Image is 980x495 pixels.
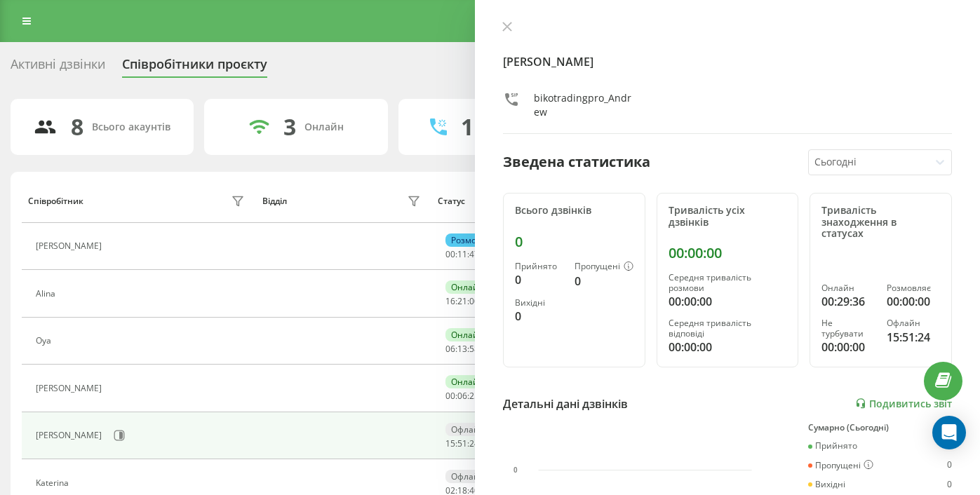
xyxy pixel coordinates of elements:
span: 00 [445,390,455,402]
div: 0 [515,233,633,250]
div: 0 [947,480,952,489]
div: 00:29:36 [821,293,875,310]
div: 1 [461,114,474,140]
div: Сумарно (Сьогодні) [808,423,952,433]
div: 00:00:00 [821,339,875,355]
div: Всього акаунтів [92,121,170,133]
div: Онлайн [445,328,490,341]
div: Oya [36,336,55,346]
span: 06 [445,343,455,355]
span: 06 [457,390,467,402]
div: Відділ [262,196,287,206]
div: bikotradingpro_Andrew [534,91,634,119]
div: [PERSON_NAME] [36,384,105,393]
div: 00:00:00 [669,245,787,262]
div: Розмовляє [887,283,940,293]
div: Детальні дані дзвінків [503,395,628,412]
div: Середня тривалість відповіді [669,318,787,339]
div: Пропущені [808,460,873,471]
div: 15:51:24 [887,329,940,346]
div: Статус [438,196,465,206]
div: 0 [515,308,563,325]
div: Середня тривалість розмови [669,273,787,293]
div: Офлайн [887,318,940,328]
span: 15 [445,438,455,449]
div: Тривалість усіх дзвінків [669,205,787,229]
div: Всього дзвінків [515,205,633,217]
div: Онлайн [445,280,490,294]
div: [PERSON_NAME] [36,241,105,251]
div: Активні дзвінки [11,57,105,79]
div: : : [445,250,479,259]
span: 13 [457,343,467,355]
div: Співробітник [28,196,83,206]
div: : : [445,391,479,401]
div: Співробітники проєкту [122,57,267,79]
div: Офлайн [445,470,490,483]
div: Прийнято [515,262,563,271]
div: 00:00:00 [887,293,940,310]
span: 51 [457,438,467,449]
div: Розмовляє [445,233,501,247]
span: 11 [457,248,467,260]
div: : : [445,344,479,354]
span: 21 [457,295,467,307]
div: 3 [283,114,296,140]
a: Подивитись звіт [855,398,952,409]
span: 00 [469,295,479,307]
div: Вихідні [515,298,563,308]
text: 0 [514,466,518,474]
div: 0 [947,460,952,471]
div: 0 [575,273,633,290]
span: 25 [469,390,479,402]
div: 0 [515,271,563,288]
span: 58 [469,343,479,355]
span: 24 [469,438,479,449]
div: Katerina [36,478,72,488]
div: 8 [71,114,83,140]
div: Alina [36,289,59,299]
div: Онлайн [821,283,875,293]
div: Пропущені [575,262,633,273]
div: Open Intercom Messenger [932,416,966,449]
span: 16 [445,295,455,307]
div: Тривалість знаходження в статусах [821,205,940,240]
div: Офлайн [445,423,490,436]
div: 0 [947,441,952,451]
div: Не турбувати [821,318,875,339]
div: Вихідні [808,480,845,489]
div: 00:00:00 [669,293,787,310]
div: : : [445,439,479,449]
div: Онлайн [304,121,344,133]
span: 00 [445,248,455,260]
div: Зведена статистика [503,151,650,172]
div: [PERSON_NAME] [36,430,105,440]
h4: [PERSON_NAME] [503,53,952,70]
span: 47 [469,248,479,260]
div: Прийнято [808,441,857,451]
div: 00:00:00 [669,339,787,355]
div: Онлайн [445,375,490,388]
div: : : [445,297,479,306]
